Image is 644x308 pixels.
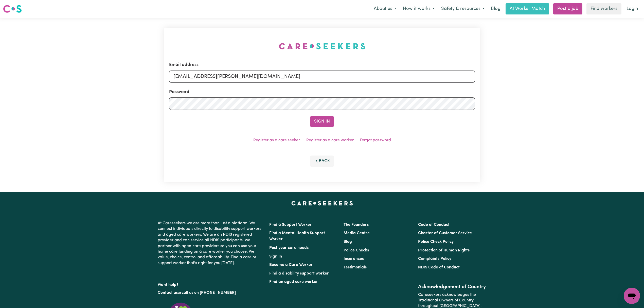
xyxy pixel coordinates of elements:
a: Register as a care seeker [253,138,300,142]
p: or [158,288,263,298]
a: Complaints Policy [418,257,451,261]
a: Find workers [586,3,621,14]
p: At Careseekers we are more than just a platform. We connect individuals directly to disability su... [158,218,263,268]
a: Careseekers logo [3,3,22,15]
button: How it works [400,4,438,14]
a: Post your care needs [269,246,309,250]
a: Protection of Human Rights [418,248,470,252]
a: Post a job [553,3,582,14]
a: Find a Support Worker [269,223,312,227]
h2: Acknowledgement of Country [418,284,486,290]
button: Back [310,156,334,167]
a: Find an aged care worker [269,280,318,284]
a: call us on [PHONE_NUMBER] [182,291,236,295]
a: Media Centre [344,231,370,235]
iframe: Button to launch messaging window, conversation in progress [624,288,640,304]
a: AI Worker Match [506,3,549,14]
a: Blog [344,240,352,244]
a: Contact us [158,291,178,295]
a: Code of Conduct [418,223,450,227]
a: Find a disability support worker [269,271,329,276]
a: Forgot password [360,138,391,142]
button: About us [370,4,400,14]
a: Blog [488,3,504,14]
a: The Founders [344,223,369,227]
a: Testimonials [344,265,367,269]
p: Want help? [158,280,263,288]
a: Become a Care Worker [269,263,313,267]
label: Password [169,89,189,95]
button: Safety & resources [438,4,488,14]
input: Email address [169,71,475,83]
img: Careseekers logo [3,4,22,13]
a: Insurances [344,257,364,261]
a: Find a Mental Health Support Worker [269,231,325,241]
label: Email address [169,62,199,68]
a: Police Checks [344,248,369,252]
a: Login [623,3,641,14]
a: Charter of Customer Service [418,231,472,235]
a: NDIS Code of Conduct [418,265,460,269]
a: Police Check Policy [418,240,454,244]
button: Sign In [310,116,334,127]
a: Register as a care worker [306,138,354,142]
a: Careseekers home page [291,201,353,205]
a: Sign In [269,254,282,259]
